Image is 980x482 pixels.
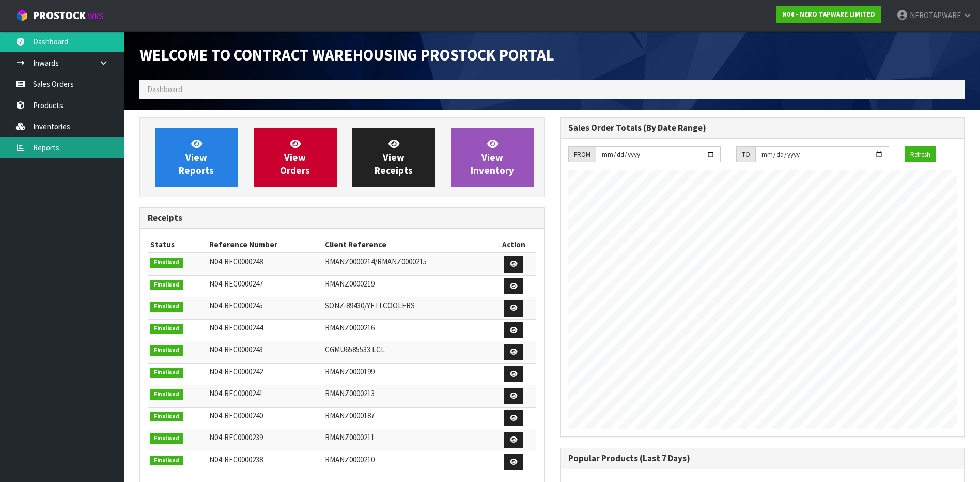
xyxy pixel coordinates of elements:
[375,138,413,176] span: View Receipts
[150,324,183,334] span: Finalised
[207,236,322,253] th: Reference Number
[782,10,875,19] strong: N04 - NERO TAPWARE LIMITED
[150,433,183,444] span: Finalised
[150,368,183,378] span: Finalised
[150,302,183,312] span: Finalised
[148,236,207,253] th: Status
[209,367,263,376] span: N04-REC0000242
[139,45,554,65] span: Welcome to Contract Warehousing ProStock Portal
[150,258,183,268] span: Finalised
[209,300,263,310] span: N04-REC0000245
[209,323,263,333] span: N04-REC0000244
[325,257,427,266] span: RMANZ0000214/RMANZ0000215
[322,236,491,253] th: Client Reference
[325,432,375,442] span: RMANZ0000211
[148,213,536,223] h3: Receipts
[150,345,183,356] span: Finalised
[150,280,183,290] span: Finalised
[179,138,214,176] span: View Reports
[568,123,957,133] h3: Sales Order Totals (By Date Range)
[209,257,263,266] span: N04-REC0000248
[209,344,263,354] span: N04-REC0000243
[568,454,957,463] h3: Popular Products (Last 7 Days)
[209,279,263,289] span: N04-REC0000247
[736,146,755,163] div: TO
[150,412,183,422] span: Finalised
[471,138,514,176] span: View Inventory
[491,236,536,253] th: Action
[209,388,263,398] span: N04-REC0000241
[155,128,238,187] a: ViewReports
[325,367,375,376] span: RMANZ0000199
[150,456,183,466] span: Finalised
[147,84,182,94] span: Dashboard
[568,146,596,163] div: FROM
[209,432,263,442] span: N04-REC0000239
[33,9,86,22] span: ProStock
[325,300,415,310] span: SONZ-89430/YETI COOLERS
[150,389,183,400] span: Finalised
[905,146,936,163] button: Refresh
[254,128,337,187] a: ViewOrders
[209,455,263,464] span: N04-REC0000238
[352,128,435,187] a: ViewReceipts
[325,323,375,333] span: RMANZ0000216
[325,411,375,420] span: RMANZ0000187
[325,388,375,398] span: RMANZ0000213
[325,279,375,289] span: RMANZ0000219
[451,128,534,187] a: ViewInventory
[325,455,375,464] span: RMANZ0000210
[209,411,263,420] span: N04-REC0000240
[88,11,104,21] small: WMS
[15,9,28,22] img: cube-alt.png
[325,344,385,354] span: CGMU6585533 LCL
[280,138,310,176] span: View Orders
[910,10,961,20] span: NEROTAPWARE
